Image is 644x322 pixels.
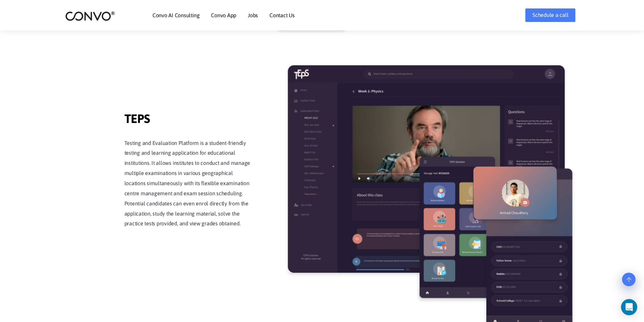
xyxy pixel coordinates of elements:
[124,112,253,128] span: TEPS
[124,138,253,229] p: Testing and Evaluation Platform is a student-friendly testing and learning application for educat...
[248,13,258,18] a: Jobs
[269,13,295,18] a: Contact Us
[525,8,575,22] a: Schedule a call
[211,13,236,18] a: Convo App
[621,299,637,315] div: Open Intercom Messenger
[152,13,199,18] a: Convo AI Consulting
[65,11,115,21] img: logo_2.png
